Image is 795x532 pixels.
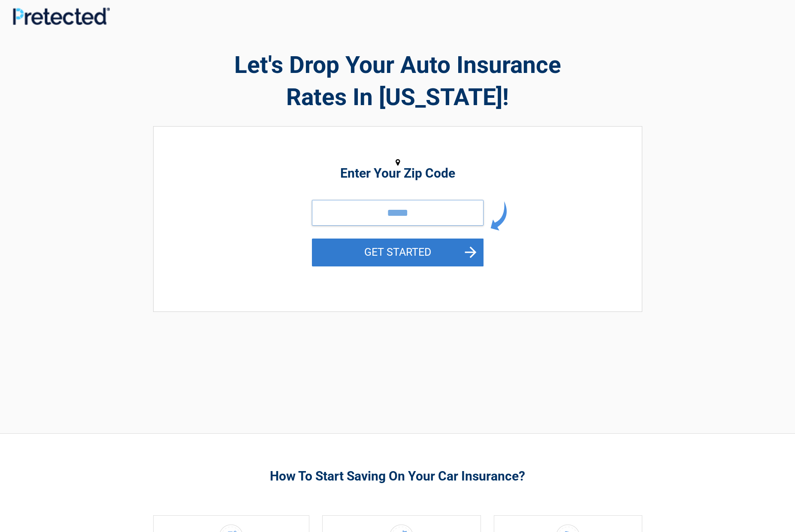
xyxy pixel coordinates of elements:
[153,49,642,113] h2: Let's Drop Your Auto Insurance Rates In [US_STATE]!
[13,7,110,25] img: Main Logo
[490,201,507,231] img: arrow
[153,468,642,484] h3: How To Start Saving On Your Car Insurance?
[312,239,484,266] button: GET STARTED
[201,168,595,178] h2: Enter Your Zip Code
